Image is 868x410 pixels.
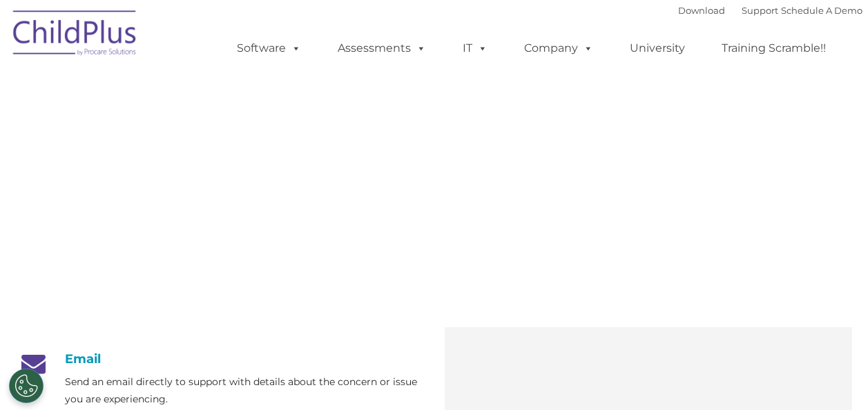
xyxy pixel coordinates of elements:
[678,5,725,16] a: Download
[6,1,144,70] img: ChildPlus by Procare Solutions
[708,35,840,62] a: Training Scramble!!
[781,5,862,16] a: Schedule A Demo
[324,35,440,62] a: Assessments
[449,35,501,62] a: IT
[616,35,699,62] a: University
[65,373,424,408] p: Send an email directly to support with details about the concern or issue you are experiencing.
[17,351,424,367] h4: Email
[742,5,778,16] a: Support
[510,35,607,62] a: Company
[223,35,315,62] a: Software
[678,5,862,16] font: |
[9,369,44,403] button: Cookies Settings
